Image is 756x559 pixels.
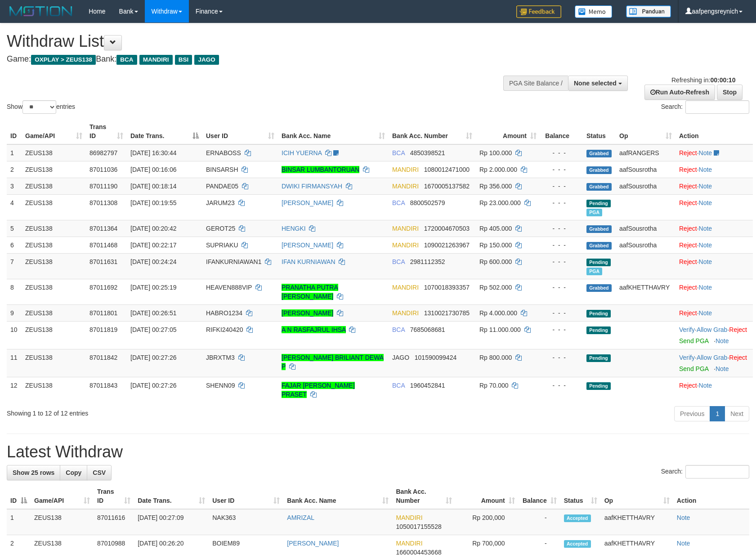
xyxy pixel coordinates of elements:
[89,199,117,206] span: 87011308
[60,465,87,480] a: Copy
[22,220,86,237] td: ZEUS138
[544,224,579,233] div: - - -
[31,483,94,509] th: Game/API: activate to sort column ascending
[661,100,749,114] label: Search:
[675,279,753,304] td: ·
[424,166,470,173] span: Copy 1080012471000 to clipboard
[410,326,445,333] span: Copy 7685068681 to clipboard
[130,326,176,333] span: [DATE] 00:27:05
[282,382,355,398] a: FAJAR [PERSON_NAME] PRASET
[544,198,579,207] div: - - -
[282,199,333,206] a: [PERSON_NAME]
[479,241,512,249] span: Rp 150.000
[544,257,579,266] div: - - -
[7,119,22,144] th: ID
[661,465,749,479] label: Search:
[130,149,176,157] span: [DATE] 16:30:44
[130,183,176,190] span: [DATE] 00:18:14
[479,199,521,206] span: Rp 23.000.000
[116,55,137,65] span: BCA
[7,405,308,418] div: Showing 1 to 12 of 12 entries
[644,85,715,100] a: Run Auto-Refresh
[7,349,22,377] td: 11
[282,309,333,317] a: [PERSON_NAME]
[575,5,613,18] img: Button%20Memo.svg
[13,469,54,476] span: Show 25 rows
[479,326,521,333] span: Rp 11.000.000
[7,161,22,178] td: 2
[479,225,512,232] span: Rp 405.000
[7,55,495,64] h4: Game: Bank:
[282,225,306,232] a: HENGKI
[206,166,238,173] span: BINSARSH
[282,284,338,300] a: PRANATHA PUTRA [PERSON_NAME]
[206,199,235,206] span: JARUM23
[130,166,176,173] span: [DATE] 00:16:06
[86,119,127,144] th: Trans ID: activate to sort column ascending
[22,237,86,253] td: ZEUS138
[424,241,470,249] span: Copy 1090021263967 to clipboard
[586,326,611,334] span: Pending
[392,225,419,232] span: MANDIRI
[616,178,675,194] td: aafSousrotha
[699,258,712,265] a: Note
[278,119,389,144] th: Bank Acc. Name: activate to sort column ascending
[699,149,712,157] a: Note
[586,242,612,250] span: Grabbed
[616,119,675,144] th: Op: activate to sort column ascending
[729,354,747,361] a: Reject
[679,258,697,265] a: Reject
[206,183,238,190] span: PANDAE05
[699,241,712,249] a: Note
[194,55,219,65] span: JAGO
[479,258,512,265] span: Rp 600.000
[7,32,495,50] h1: Withdraw List
[699,382,712,389] a: Note
[710,76,735,84] strong: 00:00:10
[206,258,261,265] span: IFANKURNIAWAN1
[586,225,612,233] span: Grabbed
[586,259,611,266] span: Pending
[89,309,117,317] span: 87011801
[699,183,712,190] a: Note
[716,365,729,372] a: Note
[89,183,117,190] span: 87011190
[544,148,579,157] div: - - -
[139,55,173,65] span: MANDIRI
[675,377,753,402] td: ·
[424,309,470,317] span: Copy 1310021730785 to clipboard
[679,337,708,344] a: Send PGA
[94,483,134,509] th: Trans ID: activate to sort column ascending
[7,465,60,480] a: Show 25 rows
[89,149,117,157] span: 86982797
[677,540,690,547] a: Note
[516,5,561,18] img: Feedback.jpg
[476,119,540,144] th: Amount: activate to sort column ascending
[392,354,409,361] span: JAGO
[282,149,322,157] a: ICIH YUERNA
[392,149,405,157] span: BCA
[389,119,476,144] th: Bank Acc. Number: activate to sort column ascending
[729,326,747,333] a: Reject
[544,165,579,174] div: - - -
[679,166,697,173] a: Reject
[456,509,519,535] td: Rp 200,000
[66,469,81,476] span: Copy
[675,304,753,321] td: ·
[679,382,697,389] a: Reject
[675,237,753,253] td: ·
[586,166,612,174] span: Grabbed
[410,258,445,265] span: Copy 2981112352 to clipboard
[544,353,579,362] div: - - -
[392,241,419,249] span: MANDIRI
[392,183,419,190] span: MANDIRI
[206,225,235,232] span: GEROT25
[396,523,441,530] span: Copy 1050017155528 to clipboard
[699,166,712,173] a: Note
[699,225,712,232] a: Note
[206,382,235,389] span: SHENN09
[127,119,202,144] th: Date Trans.: activate to sort column descending
[282,183,342,190] a: DWIKI FIRMANSYAH
[175,55,192,65] span: BSI
[7,100,75,114] label: Show entries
